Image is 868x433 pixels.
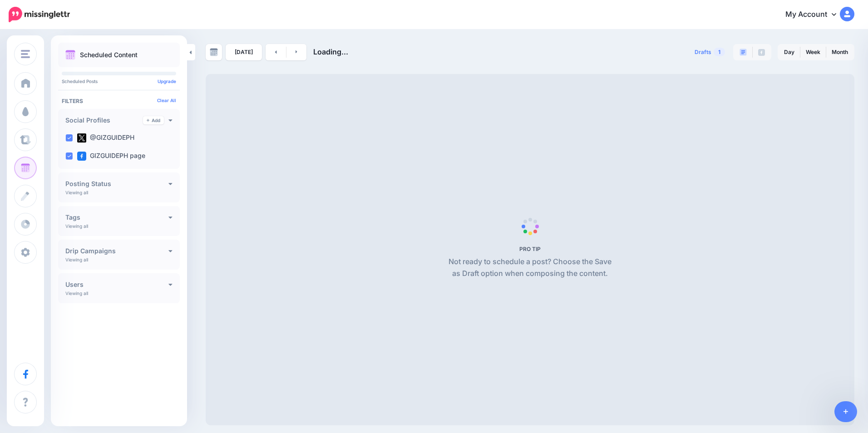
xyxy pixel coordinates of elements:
h4: Drip Campaigns [65,248,168,254]
a: Upgrade [158,79,176,84]
a: [DATE] [226,44,262,60]
label: GIZGUIDEPH page [77,152,145,161]
img: facebook-grey-square.png [758,49,765,56]
p: Viewing all [65,290,88,296]
span: Drafts [695,49,711,55]
a: Clear All [157,98,176,103]
img: calendar.png [65,50,75,60]
h4: Users [65,281,168,288]
span: Loading... [313,47,348,56]
a: Drafts1 [689,44,730,60]
img: facebook-square.png [77,152,86,161]
img: paragraph-boxed.png [740,49,747,56]
img: calendar-grey-darker.png [210,48,218,56]
h4: Social Profiles [65,117,143,123]
p: Scheduled Posts [62,79,176,84]
a: My Account [776,4,854,26]
a: Add [143,116,164,124]
h4: Tags [65,214,168,221]
p: Viewing all [65,257,88,262]
h4: Filters [62,98,176,104]
span: 1 [714,48,725,56]
p: Scheduled Content [80,52,138,58]
h4: Posting Status [65,181,168,187]
p: Not ready to schedule a post? Choose the Save as Draft option when composing the content. [445,256,615,280]
a: Week [800,45,826,59]
h5: PRO TIP [445,246,615,252]
img: Missinglettr [9,7,70,22]
img: menu.png [21,50,30,58]
label: @GIZGUIDEPH [77,133,134,143]
p: Viewing all [65,190,88,195]
img: twitter-square.png [77,133,86,143]
a: Month [826,45,853,59]
p: Viewing all [65,223,88,229]
a: Day [779,45,800,59]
